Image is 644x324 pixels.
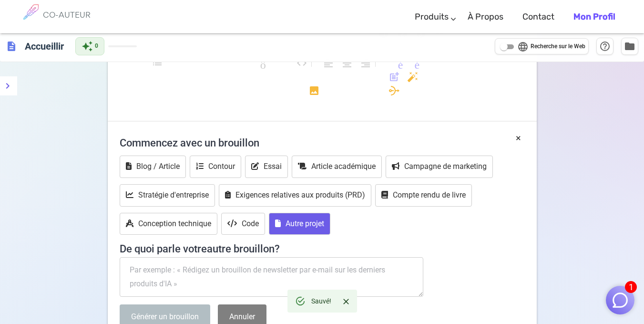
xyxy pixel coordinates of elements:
[522,3,554,31] a: Contact
[415,11,449,22] font: Produits
[208,162,235,171] font: Contour
[275,243,280,255] font: ?
[407,71,419,83] font: auto_fix_high
[229,312,255,321] font: Annuler
[468,3,503,31] a: À propos
[624,41,635,52] span: folder
[522,11,554,22] font: Contact
[138,190,209,199] font: Stratégie d'entreprise
[136,162,180,171] font: Blog / Article
[393,190,466,199] font: Compte rendu de livre
[516,131,521,145] button: ×
[621,38,638,55] button: Gérer les documents
[606,286,634,314] button: 1
[221,213,265,235] button: Code
[264,162,282,171] font: Essai
[242,219,259,228] font: Code
[190,156,241,178] button: Contour
[25,41,64,52] font: Accueillir
[120,184,215,207] button: Stratégie d'entreprise
[235,190,365,199] font: Exigences relatives aux produits (PRD)
[311,162,376,171] font: Article académique
[516,132,521,144] font: ×
[387,57,500,69] font: télécharger
[404,162,487,171] font: Campagne de marketing
[152,57,289,69] font: liste de contrôle
[217,85,434,96] font: ajouter_photo_alternative
[21,37,68,56] h6: Cliquez pour modifier le titre
[415,3,449,31] a: Produits
[596,38,613,55] button: Aide et raccourcis
[207,243,275,255] font: autre brouillon
[82,41,93,52] span: auto_awesome
[386,156,493,178] button: Campagne de marketing
[269,213,330,235] button: Autre projet
[611,291,629,309] img: Fermer le chat
[43,10,91,20] font: CO-AUTEUR
[341,57,353,69] font: format_align_center
[339,294,353,309] button: Fermer
[599,41,611,52] span: help_outline
[286,219,324,228] font: Autre projet
[138,219,211,228] font: Conception technique
[629,282,634,292] font: 1
[375,184,472,207] button: Compte rendu de livre
[323,57,334,69] font: format_align_left
[573,3,615,31] a: Mon profil
[120,137,259,149] font: Commencez avec un brouillon
[311,297,331,305] font: Sauvé!
[388,71,400,83] font: post_add
[219,184,371,207] button: Exigences relatives aux produits (PRD)
[517,41,529,52] span: language
[233,71,381,83] font: contenu_copie
[245,156,288,178] button: Essai
[292,156,382,178] button: Article académique
[360,57,371,69] font: format_align_right
[573,11,615,22] font: Mon profil
[120,213,217,235] button: Conception technique
[131,312,199,321] font: Générer un brouillon
[531,43,585,50] font: Recherche sur le Web
[95,42,98,49] font: 0
[223,99,429,110] font: supprimer_balayage
[468,11,503,22] font: À propos
[6,41,17,52] span: description
[120,243,207,255] font: De quoi parle votre
[120,156,186,178] button: Blog / Article
[296,57,307,69] font: code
